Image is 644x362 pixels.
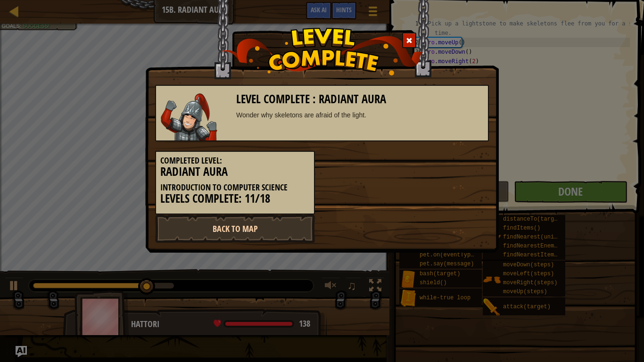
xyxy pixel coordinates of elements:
[236,110,484,120] div: Wonder why skeletons are afraid of the light.
[221,28,423,75] img: level_complete.png
[236,93,484,106] h3: Level Complete : Radiant Aura
[160,183,310,192] h5: Introduction to Computer Science
[161,93,217,140] img: samurai.png
[155,214,315,243] a: Back to Map
[160,192,310,205] h3: Levels Complete: 11/18
[160,165,310,178] h3: Radiant Aura
[160,156,310,165] h5: Completed Level:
